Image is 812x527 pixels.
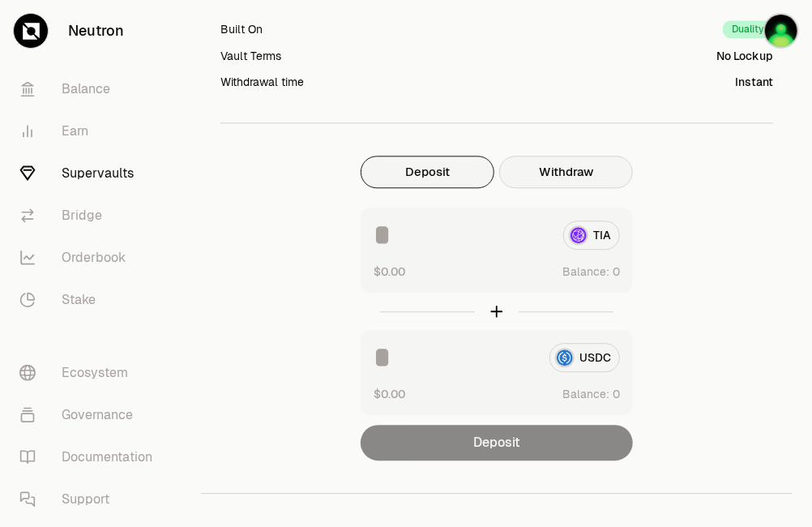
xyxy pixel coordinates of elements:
[6,436,175,478] a: Documentation
[6,352,175,394] a: Ecosystem
[763,13,799,49] img: Axelar1
[220,21,263,37] div: Built On
[6,237,175,279] a: Orderbook
[6,478,175,521] a: Support
[361,156,494,188] button: Deposit
[374,385,405,402] button: $0.00
[6,394,175,436] a: Governance
[562,386,609,402] span: Balance:
[6,110,175,152] a: Earn
[562,263,609,280] span: Balance:
[6,152,175,195] a: Supervaults
[6,279,175,321] a: Stake
[374,263,405,280] button: $0.00
[6,195,175,237] a: Bridge
[735,74,773,90] div: Instant
[499,156,633,188] button: Withdraw
[220,74,304,90] div: Withdrawal time
[6,68,175,110] a: Balance
[220,48,281,64] div: Vault Terms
